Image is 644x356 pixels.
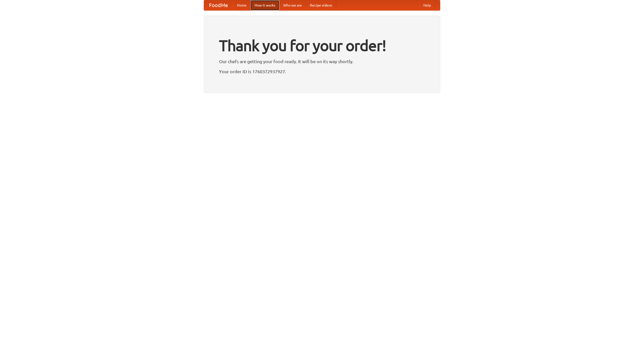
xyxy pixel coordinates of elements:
[233,0,251,10] a: Home
[419,0,435,10] a: Help
[219,58,425,65] p: Our chefs are getting your food ready. It will be on its way shortly.
[251,0,279,10] a: How it works
[279,0,306,10] a: Who we are
[204,0,233,10] a: FoodMe
[219,68,425,75] p: Your order ID is 1760372937927.
[219,33,425,58] h1: Thank you for your order!
[306,0,336,10] a: Recipe videos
